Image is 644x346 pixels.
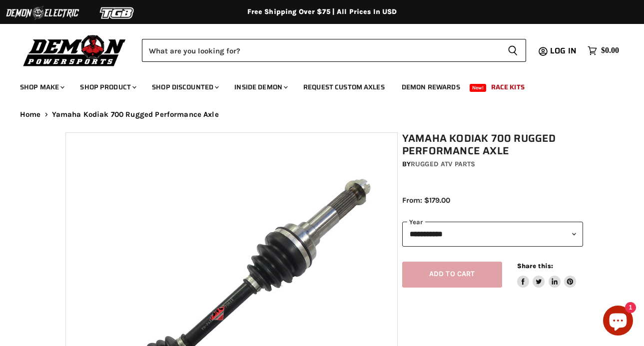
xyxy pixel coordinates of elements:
[394,77,468,97] a: Demon Rewards
[20,110,41,119] a: Home
[52,110,219,119] span: Yamaha Kodiak 700 Rugged Performance Axle
[500,39,526,62] button: Search
[12,73,617,97] ul: Main menu
[144,77,225,97] a: Shop Discounted
[600,306,636,338] inbox-online-store-chat: Shopify online store chat
[601,46,619,55] span: $0.00
[402,196,450,205] span: From: $179.00
[227,77,294,97] a: Inside Demon
[517,262,553,270] span: Share this:
[142,39,500,62] input: Search
[470,84,487,92] span: New!
[550,44,577,57] span: Log in
[402,132,584,157] h1: Yamaha Kodiak 700 Rugged Performance Axle
[12,77,70,97] a: Shop Make
[411,160,475,168] a: Rugged ATV Parts
[142,39,526,62] form: Product
[484,77,532,97] a: Race Kits
[546,46,583,55] a: Log in
[402,222,584,246] select: year
[517,262,577,288] aside: Share this:
[20,32,129,68] img: Demon Powersports
[80,3,155,22] img: TGB Logo 2
[583,43,624,58] a: $0.00
[72,77,142,97] a: Shop Product
[5,3,80,22] img: Demon Electric Logo 2
[296,77,392,97] a: Request Custom Axles
[402,159,584,170] div: by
